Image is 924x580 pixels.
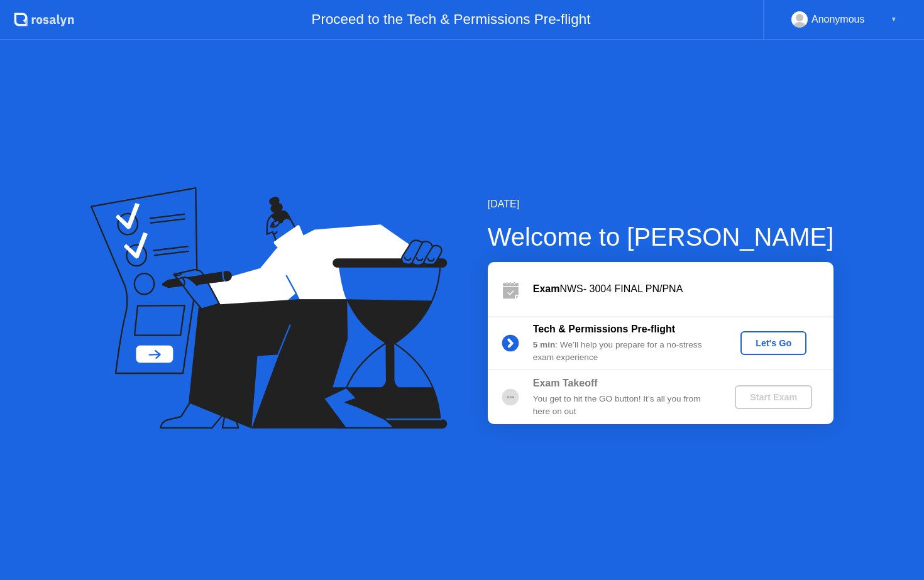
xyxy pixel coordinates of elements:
[488,197,834,212] div: [DATE]
[891,11,897,28] div: ▼
[533,393,714,419] div: You get to hit the GO button! It’s all you from here on out
[533,339,714,364] div: : We’ll help you prepare for a no-stress exam experience
[533,324,675,334] b: Tech & Permissions Pre-flight
[745,338,801,348] div: Let's Go
[740,331,806,355] button: Let's Go
[533,282,833,297] div: NWS- 3004 FINAL PN/PNA
[533,340,556,349] b: 5 min
[533,378,598,388] b: Exam Takeoff
[740,392,807,402] div: Start Exam
[533,283,560,294] b: Exam
[811,11,865,28] div: Anonymous
[735,385,812,409] button: Start Exam
[488,218,834,256] div: Welcome to [PERSON_NAME]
